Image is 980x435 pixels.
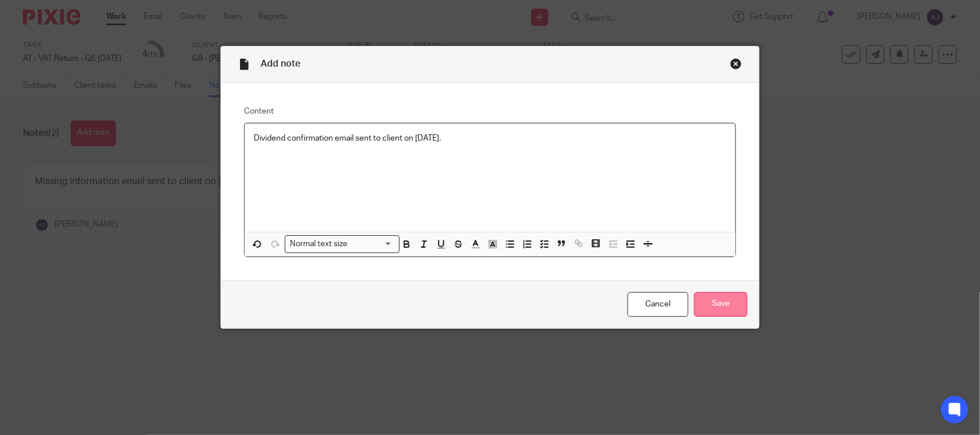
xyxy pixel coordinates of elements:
div: Search for option [285,235,400,253]
p: Dividend confirmation email sent to client on [DATE]. [254,133,726,144]
span: Normal text size [288,238,350,250]
span: Add note [261,59,300,68]
input: Save [694,292,747,317]
input: Search for option [351,238,393,250]
div: Close this dialog window [730,58,742,69]
label: Content [244,106,736,117]
a: Cancel [627,292,688,317]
